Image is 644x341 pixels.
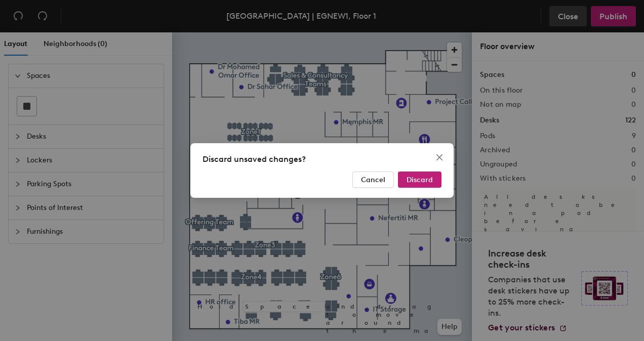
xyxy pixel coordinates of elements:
div: Discard unsaved changes? [203,153,441,165]
span: Cancel [361,176,385,184]
button: Close [431,149,448,165]
span: Close [431,153,448,161]
button: Discard [398,172,441,188]
span: Discard [407,176,433,184]
span: close [435,153,444,161]
button: Cancel [352,172,394,188]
